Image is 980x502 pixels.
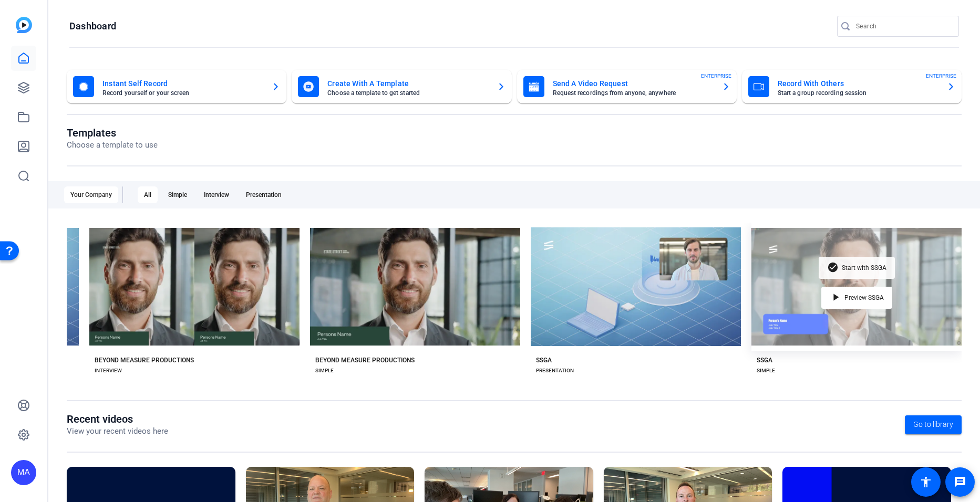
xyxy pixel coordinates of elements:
mat-card-title: Create With A Template [327,77,488,90]
p: Choose a template to use [67,139,158,151]
mat-card-subtitle: Choose a template to get started [327,90,488,96]
div: INTERVIEW [95,367,122,375]
button: Record With OthersStart a group recording sessionENTERPRISE [742,70,962,103]
span: Go to library [913,419,953,430]
div: PRESENTATION [536,367,574,375]
mat-icon: message [954,476,966,488]
mat-card-title: Send A Video Request [553,77,714,90]
div: BEYOND MEASURE PRODUCTIONS [95,356,194,364]
div: SIMPLE [757,367,775,375]
mat-icon: accessibility [920,476,932,488]
div: SSGA [757,356,772,364]
mat-card-subtitle: Start a group recording session [778,90,938,96]
div: SIMPLE [315,367,334,375]
mat-card-title: Instant Self Record [102,77,263,90]
mat-icon: play_arrow [830,291,842,304]
button: Send A Video RequestRequest recordings from anyone, anywhereENTERPRISE [517,70,737,103]
mat-card-subtitle: Request recordings from anyone, anywhere [553,90,714,96]
div: Presentation [240,186,288,203]
div: MA [11,460,36,485]
button: Create With A TemplateChoose a template to get started [292,70,511,103]
button: Instant Self RecordRecord yourself or your screen [67,70,286,103]
input: Search [856,20,951,33]
a: Go to library [905,415,962,434]
div: SSGA [536,356,552,364]
span: Start with SSGA [842,265,886,271]
span: ENTERPRISE [701,72,731,80]
div: Simple [162,186,193,203]
mat-card-subtitle: Record yourself or your screen [102,90,263,96]
p: View your recent videos here [67,425,168,437]
mat-icon: check_circle [827,262,840,274]
mat-card-title: Record With Others [778,77,938,90]
span: Preview SSGA [844,295,884,301]
div: Your Company [64,186,118,203]
img: blue-gradient.svg [16,17,32,33]
h1: Templates [67,127,158,139]
div: BEYOND MEASURE PRODUCTIONS [315,356,415,364]
div: Interview [198,186,235,203]
h1: Recent videos [67,413,168,425]
span: ENTERPRISE [926,72,956,80]
div: All [138,186,158,203]
h1: Dashboard [69,20,116,33]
